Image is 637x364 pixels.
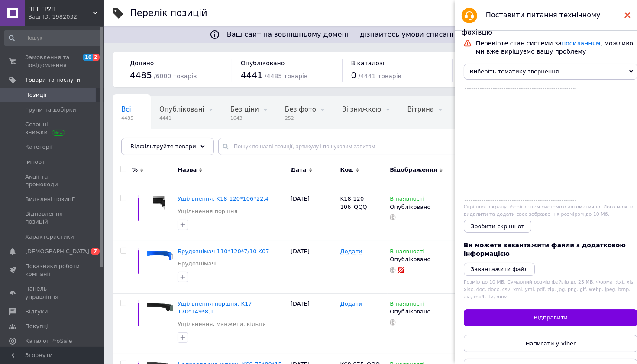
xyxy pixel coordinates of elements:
[464,242,626,257] span: Ви можете завантажити файли з додатковою інформацією
[526,340,576,347] span: Написати у Viber
[390,248,424,257] span: В наявності
[351,70,357,80] span: 0
[178,260,217,268] a: Брудознімачі
[285,105,316,113] span: Без фото
[340,166,353,174] span: Код
[25,248,89,255] span: [DEMOGRAPHIC_DATA]
[178,248,269,255] a: Брудознімач 110*120*7/10 K07
[154,73,197,80] span: / 6000 товарів
[130,60,154,67] span: Додано
[534,314,567,321] span: Відправити
[288,241,338,293] div: [DATE]
[159,105,204,113] span: Опубліковані
[91,248,100,255] span: 7
[25,91,46,99] span: Позиції
[351,60,385,67] span: В каталозі
[130,9,207,18] div: Перелік позицій
[130,143,196,150] span: Відфільтруйте товари
[159,115,204,121] span: 4441
[471,223,524,230] span: Зробити скріншот
[390,203,457,211] div: Опубліковано
[25,337,72,345] span: Каталог ProSale
[25,285,80,300] span: Панель управління
[342,105,381,113] span: Зі знижкою
[25,322,49,330] span: Покупці
[93,54,100,61] span: 2
[25,158,45,166] span: Імпорт
[390,195,424,204] span: В наявності
[340,300,362,307] span: Додати
[132,166,138,174] span: %
[178,320,266,328] a: Ущільнення, манжети, кільця
[25,195,75,203] span: Видалені позиції
[241,70,263,80] span: 4441
[25,173,80,188] span: Акції та промокоди
[25,143,52,151] span: Категорії
[25,54,80,69] span: Замовлення та повідомлення
[178,166,197,174] span: Назва
[464,263,535,276] button: Завантажити файл
[218,138,620,155] input: Пошук по назві позиції, артикулу і пошуковим запитам
[562,40,600,47] a: посиланням
[25,106,76,114] span: Групи та добірки
[28,5,93,13] span: ПГТ ГРУП
[288,188,338,241] div: [DATE]
[121,115,133,121] span: 4485
[464,279,635,300] span: Розмір до 10 МБ. Сумарний розмір файлів до 25 МБ. Формат: txt, xls, xlsx, doc, docx, csv, xml, ym...
[28,13,104,21] div: Ваш ID: 1982032
[340,248,362,255] span: Додати
[25,233,74,241] span: Характеристики
[390,166,437,174] span: Відображення
[178,300,254,315] a: Ущільнення поршня, K17-170*149*8,1
[464,89,576,200] a: Screenshot.png
[25,76,80,84] span: Товари та послуги
[121,105,131,113] span: Всі
[147,300,173,316] img: Ущільнення поршня, K17-170*149*8,1
[390,300,424,310] span: В наявності
[265,73,307,80] span: / 4485 товарів
[25,210,80,226] span: Відновлення позицій
[178,208,237,215] a: Ущільнення поршня
[464,204,634,217] span: Скріншот екрану зберігається системою автоматично. Його можна видалити та додати своє зображення ...
[390,308,457,316] div: Опубліковано
[147,248,173,263] img: Брудознімач 110*120*7/10 K07
[285,115,316,121] span: 252
[25,121,80,136] span: Сезонні знижки
[407,105,434,113] span: Вітрина
[83,54,93,61] span: 10
[121,138,150,146] span: Без ціни
[291,166,307,174] span: Дата
[178,195,269,202] a: Ущільнення, K18-120*106*22,4
[230,105,259,113] span: Без ціни
[25,262,80,278] span: Показники роботи компанії
[241,60,285,67] span: Опубліковано
[340,195,367,210] span: K18-120-106_QQQ
[471,266,528,272] i: Завантажити файл
[464,220,531,233] button: Зробити скріншот
[4,30,102,46] input: Пошук
[227,30,531,39] span: Ваш сайт на зовнішньому домені — дізнайтесь умови списання комісії.
[130,70,152,80] span: 4485
[230,115,259,121] span: 1643
[25,308,48,316] span: Відгуки
[359,73,401,80] span: / 4441 товарів
[147,195,173,211] img: Ущільнення, K18-120*106*22,4
[390,255,457,263] div: Опубліковано
[288,294,338,354] div: [DATE]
